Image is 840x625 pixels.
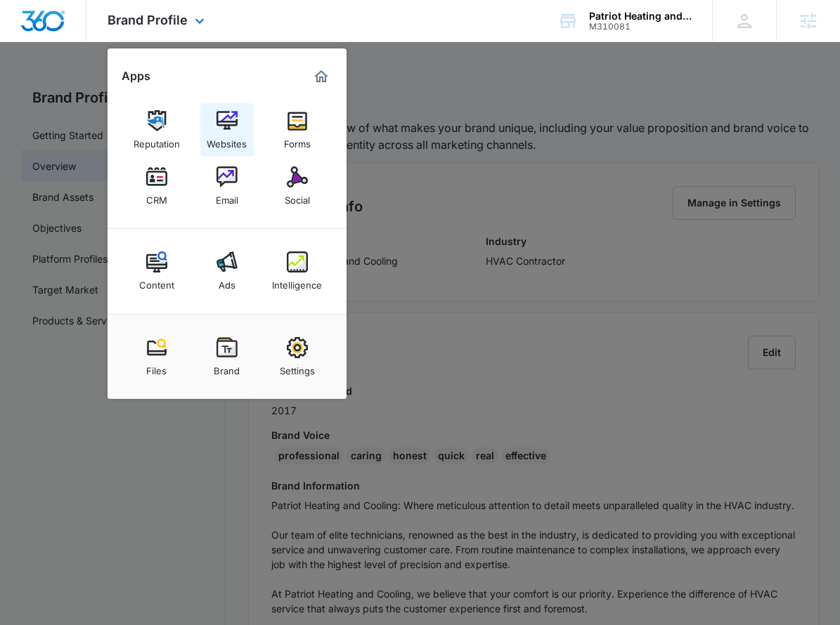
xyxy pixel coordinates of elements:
a: Social [271,159,324,213]
div: Forms [284,131,311,150]
div: Websites [207,131,247,150]
div: account id [589,22,692,32]
div: Social [285,187,310,206]
div: Content [139,272,174,291]
div: Brand [214,358,240,376]
a: Files [130,330,183,383]
h2: Apps [122,70,150,83]
div: Intelligence [272,272,322,291]
a: Ads [200,244,254,298]
div: Files [146,358,167,376]
a: Forms [271,103,324,157]
a: Settings [271,330,324,383]
a: Email [200,159,254,213]
a: Brand [200,330,254,383]
span: Brand Profile [108,13,188,27]
a: Websites [200,103,254,157]
div: CRM [146,187,167,206]
div: Ads [219,272,235,291]
div: Reputation [134,131,180,150]
div: account name [589,11,692,22]
a: CRM [130,159,183,213]
a: Content [130,244,183,298]
a: Reputation [130,103,183,157]
div: Settings [280,358,315,376]
a: Marketing 360® Dashboard [310,65,332,88]
a: Intelligence [271,244,324,298]
div: Email [216,187,238,206]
